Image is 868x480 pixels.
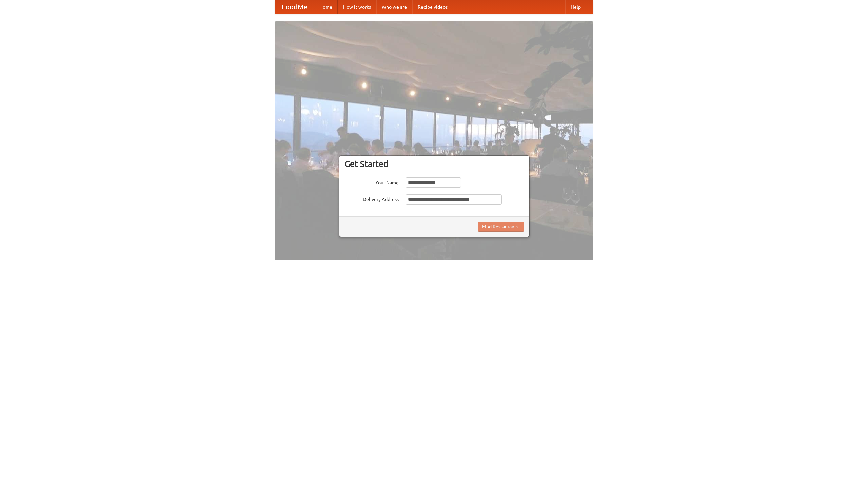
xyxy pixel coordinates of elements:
button: Find Restaurants! [478,222,524,232]
a: FoodMe [275,0,314,14]
label: Delivery Address [344,194,399,203]
h3: Get Started [344,159,524,169]
a: Recipe videos [412,0,453,14]
a: Help [565,0,586,14]
a: Home [314,0,338,14]
a: How it works [338,0,376,14]
label: Your Name [344,177,399,186]
a: Who we are [376,0,412,14]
